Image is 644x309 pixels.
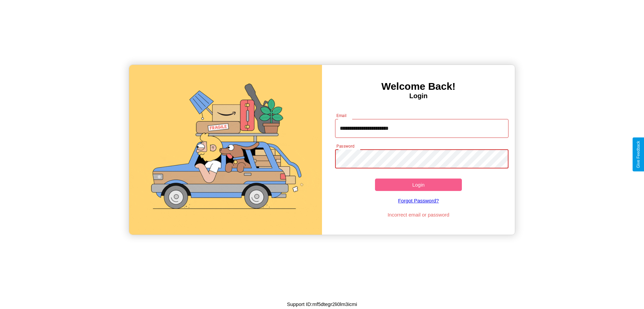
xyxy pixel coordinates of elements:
[336,113,347,118] label: Email
[332,191,505,210] a: Forgot Password?
[636,141,641,168] div: Give Feedback
[322,92,515,100] h4: Login
[322,81,515,92] h3: Welcome Back!
[336,143,354,149] label: Password
[129,65,322,235] img: gif
[287,300,357,309] p: Support ID: mf5dtegr2li0lm3icmi
[332,210,505,219] p: Incorrect email or password
[375,179,462,191] button: Login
